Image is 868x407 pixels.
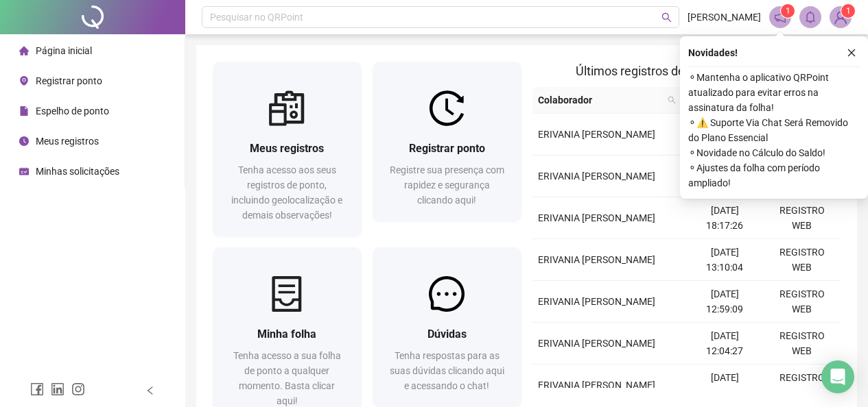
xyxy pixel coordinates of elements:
span: bell [804,11,817,23]
span: ⚬ Novidade no Cálculo do Saldo! [688,145,860,160]
td: REGISTRO WEB [764,197,841,239]
span: facebook [30,382,44,396]
a: Registrar pontoRegistre sua presença com rapidez e segurança clicando aqui! [373,62,521,221]
span: 1 [846,6,851,16]
span: ERIVANIA [PERSON_NAME] [538,380,655,391]
span: ⚬ Mantenha o aplicativo QRPoint atualizado para evitar erros na assinatura da folha! [688,70,860,115]
td: REGISTRO WEB [764,239,841,281]
span: Meus registros [250,142,324,155]
sup: Atualize o seu contato no menu Meus Dados [841,4,855,18]
span: Minhas solicitações [36,166,119,177]
span: 1 [786,6,790,16]
sup: 1 [781,4,795,18]
span: ERIVANIA [PERSON_NAME] [538,212,655,223]
a: DúvidasTenha respostas para as suas dúvidas clicando aqui e acessando o chat! [373,247,521,407]
span: Página inicial [36,45,92,56]
td: REGISTRO WEB [764,323,841,365]
td: [DATE] 13:10:04 [686,239,763,281]
span: search [661,12,672,23]
td: [DATE] 18:17:26 [686,197,763,239]
img: 71792 [830,7,851,27]
span: ERIVANIA [PERSON_NAME] [538,296,655,307]
span: home [19,46,29,56]
td: [DATE] 08:16:45 [686,365,763,406]
span: clock-circle [19,136,29,146]
span: schedule [19,166,29,176]
span: ERIVANIA [PERSON_NAME] [538,129,655,140]
td: REGISTRO WEB [764,365,841,406]
span: close [847,48,856,58]
a: Meus registrosTenha acesso aos seus registros de ponto, incluindo geolocalização e demais observa... [213,62,362,236]
span: Espelho de ponto [36,106,109,116]
span: left [145,386,155,395]
span: environment [19,76,29,86]
span: Meus registros [36,136,99,147]
span: search [668,96,676,104]
span: ⚬ ⚠️ Suporte Via Chat Será Removido do Plano Essencial [688,115,860,145]
span: Novidades ! [688,45,738,60]
td: [DATE] 12:04:27 [686,323,763,365]
span: Registrar ponto [409,142,485,155]
span: instagram [71,382,85,396]
span: [PERSON_NAME] [688,10,761,25]
span: Registre sua presença com rapidez e segurança clicando aqui! [390,164,504,206]
span: linkedin [51,382,64,396]
span: ERIVANIA [PERSON_NAME] [538,171,655,182]
span: ERIVANIA [PERSON_NAME] [538,338,655,349]
div: Open Intercom Messenger [821,360,854,393]
span: Dúvidas [427,328,467,341]
span: search [665,90,679,110]
span: Tenha respostas para as suas dúvidas clicando aqui e acessando o chat! [390,350,504,391]
span: Minha folha [257,328,316,341]
td: REGISTRO WEB [764,281,841,323]
span: Colaborador [538,92,662,108]
span: notification [774,11,786,23]
span: Tenha acesso a sua folha de ponto a qualquer momento. Basta clicar aqui! [233,350,341,406]
span: ERIVANIA [PERSON_NAME] [538,254,655,265]
span: Últimos registros de ponto sincronizados [576,64,797,78]
span: ⚬ Ajustes da folha com período ampliado! [688,160,860,190]
span: Tenha acesso aos seus registros de ponto, incluindo geolocalização e demais observações! [231,164,342,221]
span: Registrar ponto [36,75,102,86]
td: [DATE] 12:59:09 [686,281,763,323]
span: file [19,106,29,116]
